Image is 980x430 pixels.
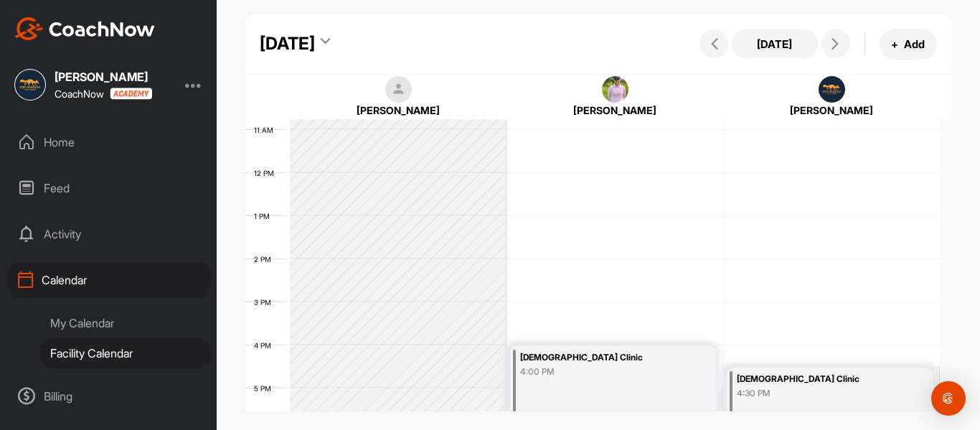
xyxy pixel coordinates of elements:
div: 12 PM [245,169,288,177]
div: 2 PM [245,255,286,263]
div: Home [8,124,210,160]
div: Billing [8,378,210,414]
div: My Calendar [40,308,210,338]
div: 11 AM [245,126,288,134]
div: 1 PM [245,212,284,220]
button: [DATE] [732,29,818,58]
img: CoachNow acadmey [110,88,152,100]
div: Open Intercom Messenger [931,381,966,416]
div: Feed [8,170,210,206]
span: + [891,37,898,52]
img: square_default-ef6cabf814de5a2bf16c804365e32c732080f9872bdf737d349900a9daf73cf9.png [385,76,413,103]
img: square_b2738477c0a3829f566157fbbfdc69c0.jpg [602,76,629,103]
div: CoachNow [55,88,152,100]
div: 4:00 PM [520,365,680,378]
div: 4 PM [245,341,286,350]
img: CoachNow [14,17,155,40]
div: 5 PM [245,384,286,393]
div: 3 PM [245,298,286,307]
div: Activity [8,216,210,252]
div: [PERSON_NAME] [309,103,489,118]
div: 4:30 PM [737,387,897,400]
div: [DEMOGRAPHIC_DATA] Clinic [737,371,897,388]
img: square_89b855bba61672da963d5bb7b15bcdba.jpg [819,76,846,103]
div: [PERSON_NAME] [55,71,152,83]
div: [DEMOGRAPHIC_DATA] Clinic [520,350,680,366]
img: square_89b855bba61672da963d5bb7b15bcdba.jpg [14,69,46,101]
button: +Add [880,29,937,60]
div: Facility Calendar [40,338,210,368]
div: [PERSON_NAME] [743,103,922,118]
div: Calendar [8,262,210,298]
div: [PERSON_NAME] [526,103,705,118]
div: [DATE] [260,31,315,57]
